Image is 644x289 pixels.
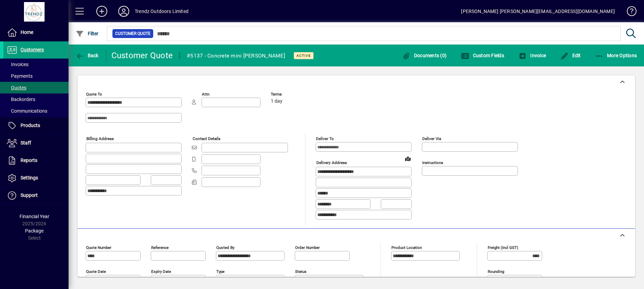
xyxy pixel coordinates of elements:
[519,53,546,58] span: Invoice
[74,27,100,40] button: Filter
[21,158,37,163] span: Reports
[20,214,49,219] span: Financial Year
[391,245,422,250] mat-label: Product location
[3,187,69,204] a: Support
[76,53,99,58] span: Back
[151,245,169,250] mat-label: Reference
[21,140,31,146] span: Staff
[7,97,35,102] span: Backorders
[7,73,33,79] span: Payments
[21,29,33,35] span: Home
[187,50,285,61] div: #5137 - Concrete mini [PERSON_NAME]
[21,47,44,52] span: Customers
[3,70,69,82] a: Payments
[559,49,583,62] button: Edit
[115,30,150,37] span: Customer Quote
[69,49,106,62] app-page-header-button: Back
[422,136,441,141] mat-label: Deliver via
[3,135,69,152] a: Staff
[622,1,635,24] a: Knowledge Base
[3,93,69,105] a: Backorders
[74,49,100,62] button: Back
[295,245,320,250] mat-label: Order number
[488,245,518,250] mat-label: Freight (incl GST)
[91,5,113,17] button: Add
[295,269,306,274] mat-label: Status
[3,59,69,70] a: Invoices
[316,136,334,141] mat-label: Deliver To
[402,153,413,164] a: View on map
[595,53,637,58] span: More Options
[3,82,69,93] a: Quotes
[3,24,69,41] a: Home
[7,85,26,90] span: Quotes
[400,49,448,62] button: Documents (0)
[3,105,69,117] a: Communications
[21,175,38,180] span: Settings
[3,152,69,169] a: Reports
[296,53,311,58] span: Active
[21,192,38,198] span: Support
[113,5,135,17] button: Profile
[76,31,99,36] span: Filter
[271,99,282,104] span: 1 day
[7,62,28,67] span: Invoices
[86,92,102,97] mat-label: Quote To
[7,108,47,114] span: Communications
[488,269,504,274] mat-label: Rounding
[216,269,224,274] mat-label: Type
[202,92,209,97] mat-label: Attn
[594,49,639,62] button: More Options
[86,245,111,250] mat-label: Quote number
[3,169,69,187] a: Settings
[216,245,234,250] mat-label: Quoted by
[271,92,312,97] span: Terms
[402,53,447,58] span: Documents (0)
[517,49,548,62] button: Invoice
[560,53,581,58] span: Edit
[135,6,189,17] div: Trendz Outdoors Limited
[86,269,106,274] mat-label: Quote date
[422,160,443,165] mat-label: Instructions
[111,50,173,61] div: Customer Quote
[461,53,504,58] span: Custom Fields
[25,228,44,234] span: Package
[21,123,40,128] span: Products
[459,49,506,62] button: Custom Fields
[3,117,69,134] a: Products
[151,269,171,274] mat-label: Expiry date
[461,6,615,17] div: [PERSON_NAME] [PERSON_NAME][EMAIL_ADDRESS][DOMAIN_NAME]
